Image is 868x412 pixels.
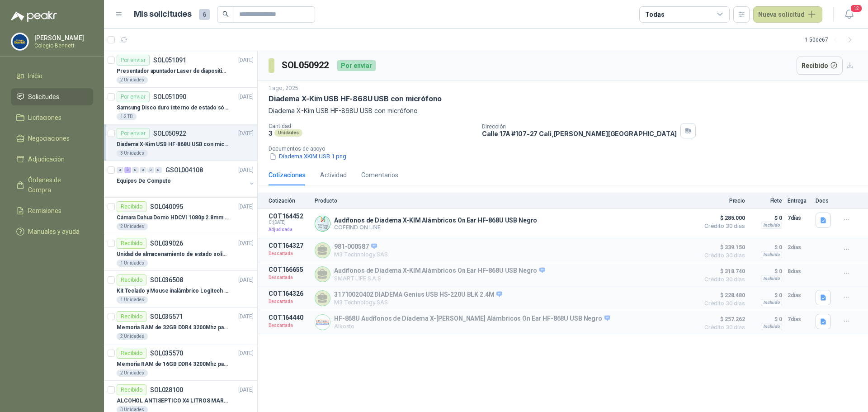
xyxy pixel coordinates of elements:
[28,133,70,143] span: Negociaciones
[482,123,677,130] p: Dirección
[282,58,330,72] h3: SOL050922
[11,11,57,22] img: Logo peakr
[269,152,347,161] button: Diadema XKIM USB 1.png
[315,198,694,204] p: Producto
[645,9,664,19] div: Todas
[238,93,254,101] p: [DATE]
[11,67,93,85] a: Inicio
[117,76,148,84] div: 2 Unidades
[117,323,229,332] p: Memoria RAM de 32GB DDR4 3200Mhz para portátil marca KINGSTON FURY
[334,217,537,224] p: Audífonos de Diadema X-KIM Alámbricos On Ear HF-868U USB Negro
[153,130,186,137] p: SOL050922
[797,57,843,75] button: Recibido
[700,325,745,330] span: Crédito 30 días
[238,349,254,358] p: [DATE]
[153,57,186,63] p: SOL051091
[788,290,810,301] p: 2 días
[700,266,745,277] span: $ 318.740
[104,308,257,344] a: RecibidoSOL035571[DATE] Memoria RAM de 32GB DDR4 3200Mhz para portátil marca KINGSTON FURY2 Unidades
[753,6,822,23] button: Nueva solicitud
[117,348,146,359] div: Recibido
[761,323,782,330] div: Incluido
[761,222,782,229] div: Incluido
[104,234,257,271] a: RecibidoSOL039026[DATE] Unidad de almacenamiento de estado solido Marca SK hynix [DATE] NVMe 256G...
[269,220,309,225] span: C: [DATE]
[150,350,183,356] p: SOL035570
[269,123,475,129] p: Cantidad
[104,88,257,124] a: Por enviarSOL051090[DATE] Samsung Disco duro interno de estado sólido 990 PRO SSD NVMe M.2 PCIe G...
[11,130,93,147] a: Negociaciones
[269,170,306,180] div: Cotizaciones
[34,35,91,41] p: [PERSON_NAME]
[199,9,210,20] span: 6
[700,223,745,229] span: Crédito 30 días
[11,151,93,168] a: Adjudicación
[28,206,61,216] span: Remisiones
[700,314,745,325] span: $ 257.262
[816,198,834,204] p: Docs
[700,301,745,306] span: Crédito 30 días
[155,167,162,173] div: 0
[117,384,146,395] div: Recibido
[238,239,254,248] p: [DATE]
[761,299,782,306] div: Incluido
[334,315,610,323] p: HF-868U Audífonos de Diadema X-[PERSON_NAME] Alámbricos On Ear HF-868U USB Negro
[761,251,782,258] div: Incluido
[238,313,254,321] p: [DATE]
[117,250,229,259] p: Unidad de almacenamiento de estado solido Marca SK hynix [DATE] NVMe 256GB HFM256GDJTNG-8310A M.2...
[117,213,229,222] p: Cámara Dahua Domo HDCVI 1080p 2.8mm IP67 Led IR 30m mts nocturnos
[165,167,203,173] p: GSOL004108
[238,129,254,138] p: [DATE]
[334,299,502,306] p: M3 Technology SAS
[117,296,148,303] div: 1 Unidades
[700,213,745,223] span: $ 285.000
[117,311,146,322] div: Recibido
[750,290,782,301] p: $ 0
[117,150,148,157] div: 3 Unidades
[269,225,309,234] p: Adjudicada
[238,203,254,211] p: [DATE]
[761,275,782,282] div: Incluido
[150,240,183,246] p: SOL039026
[269,314,309,321] p: COT164440
[134,8,192,21] h1: Mis solicitudes
[28,92,59,102] span: Solicitudes
[28,154,65,164] span: Adjudicación
[222,11,229,17] span: search
[117,165,255,194] a: 0 3 0 0 0 0 GSOL004108[DATE] Equipos De Computo
[28,113,61,123] span: Licitaciones
[750,314,782,325] p: $ 0
[117,140,229,149] p: Diadema X-Kim USB HF-868U USB con micrófono
[269,273,309,282] p: Descartada
[117,177,171,185] p: Equipos De Computo
[238,276,254,284] p: [DATE]
[482,130,677,137] p: Calle 17A #107-27 Cali , [PERSON_NAME][GEOGRAPHIC_DATA]
[104,124,257,161] a: Por enviarSOL050922[DATE] Diadema X-Kim USB HF-868U USB con micrófono3 Unidades
[117,360,229,369] p: Memoria RAM de 16GB DDR4 3200Mhz para portátil marca KINGSTON FURY
[147,167,154,173] div: 0
[750,213,782,223] p: $ 0
[269,129,273,137] p: 3
[334,267,545,275] p: Audífonos de Diadema X-KIM Alámbricos On Ear HF-868U USB Negro
[11,223,93,240] a: Manuales y ayuda
[788,213,810,223] p: 7 días
[334,291,502,299] p: 31710020402 DIADEMA Genius USB HS-220U BLK 2.4M
[150,204,183,210] p: SOL040095
[117,167,123,173] div: 0
[841,6,857,23] button: 12
[334,251,388,258] p: M3 Technology SAS
[700,253,745,258] span: Crédito 30 días
[700,198,745,204] p: Precio
[117,55,150,66] div: Por enviar
[269,146,864,152] p: Documentos de apoyo
[269,266,309,273] p: COT166655
[104,51,257,88] a: Por enviarSOL051091[DATE] Presentador apuntador Laser de diapositivas Wireless USB 2.4 ghz Marca ...
[238,166,254,175] p: [DATE]
[117,113,137,120] div: 1 2 TB
[117,238,146,249] div: Recibido
[28,227,80,237] span: Manuales y ayuda
[269,290,309,297] p: COT164326
[274,129,302,137] div: Unidades
[132,167,139,173] div: 0
[117,128,150,139] div: Por enviar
